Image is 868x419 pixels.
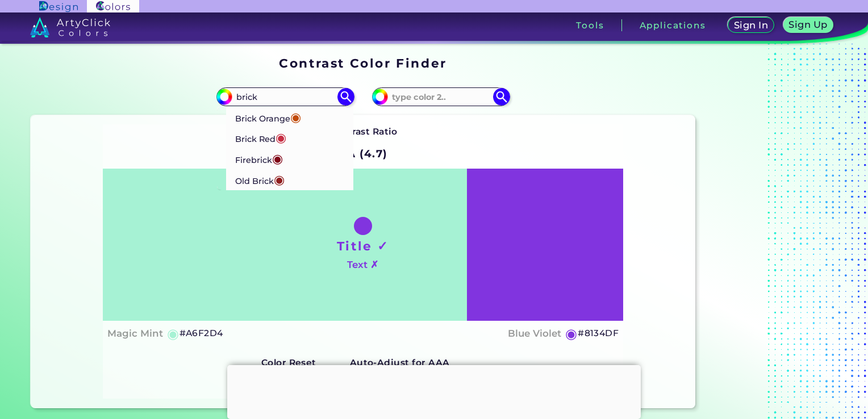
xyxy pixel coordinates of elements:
h3: Applications [640,21,706,30]
img: icon search [337,88,354,105]
h4: Magic Mint [107,325,163,342]
strong: Auto-Adjust for AAA [350,357,450,368]
p: Brick Red [235,127,286,148]
input: type color 2.. [388,89,494,104]
input: type color 1.. [232,89,338,104]
h3: Tools [576,21,604,30]
h2: AA (4.7) [333,141,393,166]
h1: Contrast Color Finder [279,55,446,72]
h4: Text ✗ [347,257,378,273]
span: ◉ [274,172,285,187]
strong: Color Reset [261,357,316,368]
h1: Title ✓ [337,237,389,254]
h5: #8134DF [578,326,619,341]
span: ◉ [272,151,283,166]
img: logo_artyclick_colors_white.svg [30,17,110,37]
p: Firebrick [235,148,283,169]
h5: ◉ [167,327,180,341]
span: ◉ [276,130,286,145]
strong: Contrast Ratio [329,126,398,137]
h5: Sign Up [791,20,826,29]
img: ArtyClick Design logo [39,1,77,12]
img: icon search [493,88,510,105]
a: Sign Up [786,18,831,32]
h4: Blue Violet [508,325,561,342]
h5: #A6F2D4 [180,326,223,341]
h5: ◉ [565,327,578,341]
a: Sign In [730,18,772,32]
iframe: Advertisement [700,52,842,413]
span: ◉ [290,110,301,124]
iframe: Advertisement [227,365,641,416]
p: Brick Orange [235,107,301,128]
h5: Sign In [736,21,766,30]
p: Old Brick [235,169,285,190]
